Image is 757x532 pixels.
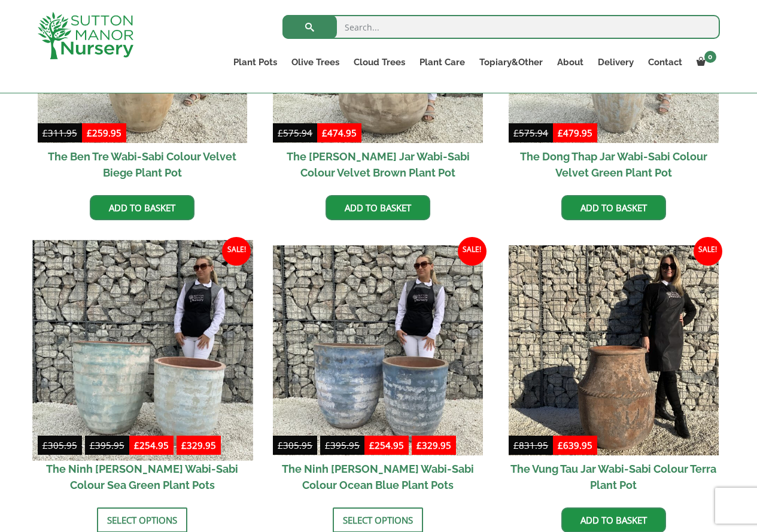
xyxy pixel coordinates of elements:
[278,439,283,451] span: £
[364,438,456,455] ins: -
[550,54,591,71] a: About
[704,51,716,63] span: 0
[509,455,719,498] h2: The Vung Tau Jar Wabi-Sabi Colour Terra Plant Pot
[129,438,221,455] ins: -
[416,439,422,451] span: £
[369,439,404,451] bdi: 254.95
[181,439,216,451] bdi: 329.95
[273,438,364,455] del: -
[38,438,129,455] del: -
[134,439,139,451] span: £
[282,15,720,39] input: Search...
[42,127,77,139] bdi: 311.95
[322,127,327,139] span: £
[278,127,312,139] bdi: 575.94
[32,240,253,460] img: The Ninh Binh Wabi-Sabi Colour Sea Green Plant Pots
[90,439,95,451] span: £
[90,195,194,220] a: Add to basket: “The Ben Tre Wabi-Sabi Colour Velvet Biege Plant Pot”
[325,439,360,451] bdi: 395.95
[509,245,719,455] img: The Vung Tau Jar Wabi-Sabi Colour Terra Plant Pot
[416,439,451,451] bdi: 329.95
[458,237,487,266] span: Sale!
[513,127,548,139] bdi: 575.94
[42,439,48,451] span: £
[134,439,169,451] bdi: 254.95
[87,127,121,139] bdi: 259.95
[689,54,720,71] a: 0
[278,127,283,139] span: £
[346,54,412,71] a: Cloud Trees
[509,245,719,498] a: Sale! The Vung Tau Jar Wabi-Sabi Colour Terra Plant Pot
[513,439,548,451] bdi: 831.95
[558,127,563,139] span: £
[325,439,330,451] span: £
[561,195,666,220] a: Add to basket: “The Dong Thap Jar Wabi-Sabi Colour Velvet Green Plant Pot”
[513,439,519,451] span: £
[558,439,592,451] bdi: 639.95
[326,195,430,220] a: Add to basket: “The Binh Duong Jar Wabi-Sabi Colour Velvet Brown Plant Pot”
[513,127,519,139] span: £
[273,143,483,186] h2: The [PERSON_NAME] Jar Wabi-Sabi Colour Velvet Brown Plant Pot
[222,237,251,266] span: Sale!
[273,245,483,498] a: Sale! £305.95-£395.95 £254.95-£329.95 The Ninh [PERSON_NAME] Wabi-Sabi Colour Ocean Blue Plant Pots
[558,127,592,139] bdi: 479.95
[90,439,124,451] bdi: 395.95
[38,12,133,59] img: logo
[558,439,563,451] span: £
[322,127,357,139] bdi: 474.95
[472,54,550,71] a: Topiary&Other
[591,54,641,71] a: Delivery
[38,143,248,186] h2: The Ben Tre Wabi-Sabi Colour Velvet Biege Plant Pot
[181,439,187,451] span: £
[273,455,483,498] h2: The Ninh [PERSON_NAME] Wabi-Sabi Colour Ocean Blue Plant Pots
[509,143,719,186] h2: The Dong Thap Jar Wabi-Sabi Colour Velvet Green Plant Pot
[284,54,346,71] a: Olive Trees
[641,54,689,71] a: Contact
[278,439,312,451] bdi: 305.95
[87,127,92,139] span: £
[694,237,722,266] span: Sale!
[412,54,472,71] a: Plant Care
[42,439,77,451] bdi: 305.95
[38,245,248,498] a: Sale! £305.95-£395.95 £254.95-£329.95 The Ninh [PERSON_NAME] Wabi-Sabi Colour Sea Green Plant Pots
[42,127,48,139] span: £
[226,54,284,71] a: Plant Pots
[273,245,483,455] img: The Ninh Binh Wabi-Sabi Colour Ocean Blue Plant Pots
[369,439,375,451] span: £
[38,455,248,498] h2: The Ninh [PERSON_NAME] Wabi-Sabi Colour Sea Green Plant Pots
